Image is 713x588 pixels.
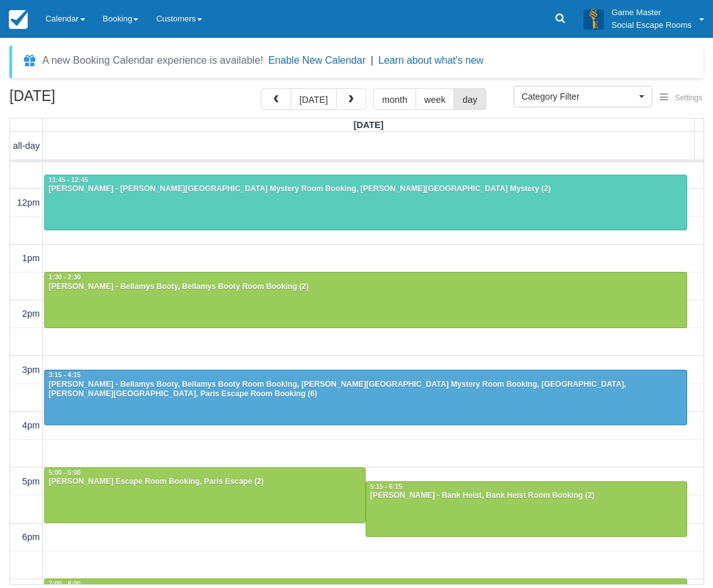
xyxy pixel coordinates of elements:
div: [PERSON_NAME] - Bank Heist, Bank Heist Room Booking (2) [369,491,683,501]
span: 5:00 - 6:00 [49,469,81,476]
button: week [416,88,455,110]
button: Settings [652,89,710,107]
div: [PERSON_NAME] - Bellamys Booty, Bellamys Booty Room Booking, [PERSON_NAME][GEOGRAPHIC_DATA] Myste... [48,380,683,400]
a: 11:45 - 12:45[PERSON_NAME] - [PERSON_NAME][GEOGRAPHIC_DATA] Mystery Room Booking, [PERSON_NAME][G... [44,175,687,230]
span: 6pm [22,532,40,542]
span: 3:15 - 4:15 [49,372,81,379]
span: 5pm [22,476,40,486]
div: A new Booking Calendar experience is available! [42,53,263,68]
span: Category Filter [522,90,636,103]
span: 4pm [22,420,40,430]
span: 5:15 - 6:15 [370,483,402,490]
span: [DATE] [354,120,384,130]
span: 12pm [17,197,40,208]
span: | [371,55,373,66]
a: 1:30 - 2:30[PERSON_NAME] - Bellamys Booty, Bellamys Booty Room Booking (2) [44,272,687,327]
span: 2pm [22,309,40,319]
span: 1pm [22,253,40,263]
img: A3 [584,9,604,29]
span: 11:45 - 12:45 [49,177,88,184]
button: day [453,88,486,110]
p: Social Escape Rooms [611,19,692,32]
div: [PERSON_NAME] - [PERSON_NAME][GEOGRAPHIC_DATA] Mystery Room Booking, [PERSON_NAME][GEOGRAPHIC_DAT... [48,184,683,194]
span: all-day [13,141,40,151]
a: 5:00 - 6:00[PERSON_NAME] Escape Room Booking, Paris Escape (2) [44,467,366,523]
div: [PERSON_NAME] - Bellamys Booty, Bellamys Booty Room Booking (2) [48,282,683,292]
h2: [DATE] [9,88,169,112]
div: [PERSON_NAME] Escape Room Booking, Paris Escape (2) [48,477,362,487]
span: 3pm [22,365,40,375]
button: [DATE] [291,88,337,110]
span: 7:00 - 8:00 [49,580,81,587]
button: month [373,88,416,110]
span: Settings [675,93,702,102]
p: Game Master [611,6,692,19]
a: 5:15 - 6:15[PERSON_NAME] - Bank Heist, Bank Heist Room Booking (2) [366,481,687,537]
a: 3:15 - 4:15[PERSON_NAME] - Bellamys Booty, Bellamys Booty Room Booking, [PERSON_NAME][GEOGRAPHIC_... [44,370,687,425]
button: Category Filter [513,86,652,107]
button: Enable New Calendar [268,54,366,67]
img: checkfront-main-nav-mini-logo.png [9,10,28,29]
a: Learn about what's new [378,55,484,66]
span: 1:30 - 2:30 [49,274,81,281]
